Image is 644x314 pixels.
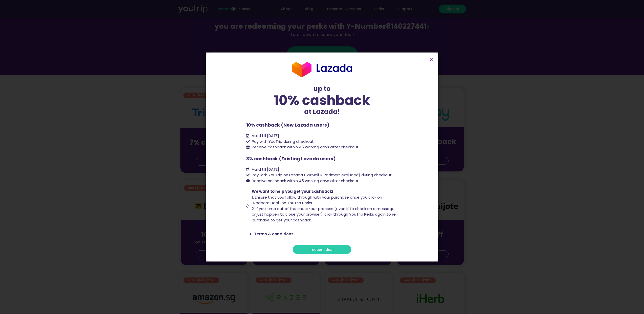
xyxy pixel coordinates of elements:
a: redeem deal [293,245,351,254]
p: 3% cashback (Existing Lazada users) [246,155,398,162]
span: Valid till [DATE] [251,133,279,139]
div: 10% cashback [246,94,398,107]
a: Terms & conditions [254,231,294,237]
div: Terms & conditions [246,228,398,240]
a: Close [429,58,433,61]
span: Valid till [DATE] [251,167,279,172]
p: 10% cashback (New Lazada users) [246,121,398,128]
span: Pay with YouTrip on Lazada (LazMall & Redmart excluded) during checkout [251,172,392,178]
span: 2. If you jump out of the check-out process (even if to check on a message or just happen to clos... [252,206,398,223]
span: Receive cashback within 45 working days after checkout [251,178,359,184]
span: Receive cashback within 45 working days after checkout [251,144,359,150]
span: We want to help you get your cashback! [252,189,333,194]
div: up to at Lazada! [246,84,398,116]
span: Pay with YouTrip during checkout [251,139,314,145]
span: redeem deal [310,248,334,251]
span: 1. Ensure that you follow through with your purchase once you click on “Redeem Deal” on YouTrip P... [252,195,382,206]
